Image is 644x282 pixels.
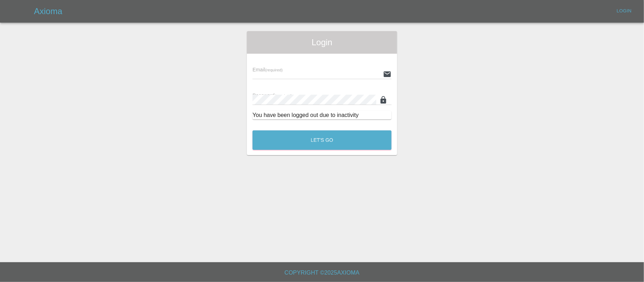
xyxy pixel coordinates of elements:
h5: Axioma [34,6,62,17]
h6: Copyright © 2025 Axioma [6,268,638,278]
span: Email [253,67,283,72]
div: You have been logged out due to inactivity [253,111,391,119]
span: Password [253,93,292,98]
button: Let's Go [253,130,391,150]
a: Login [613,6,636,17]
span: Login [253,37,391,48]
small: (required) [265,68,283,72]
small: (required) [275,94,292,98]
